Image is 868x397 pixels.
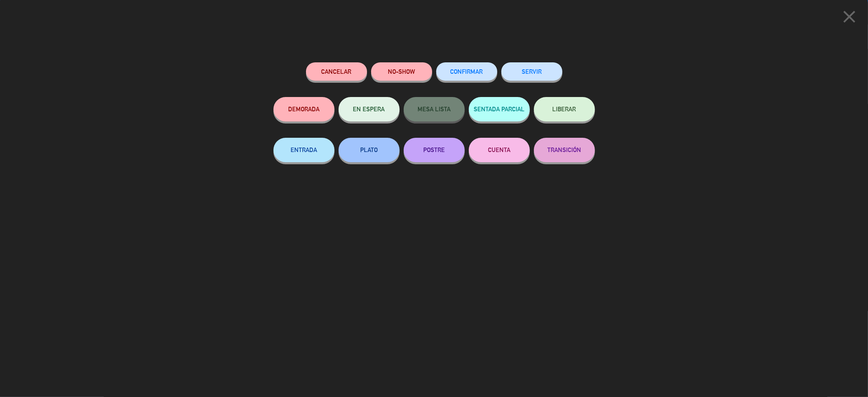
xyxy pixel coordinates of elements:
[436,62,497,81] button: CONFIRMAR
[839,7,859,27] i: close
[371,62,432,81] button: NO-SHOW
[450,68,483,75] span: CONFIRMAR
[339,97,400,121] button: EN ESPERA
[404,138,465,162] button: POSTRE
[339,138,400,162] button: PLATO
[534,97,595,121] button: LIBERAR
[534,138,595,162] button: TRANSICIÓN
[273,97,335,121] button: DEMORADA
[469,97,530,121] button: SENTADA PARCIAL
[553,106,576,112] span: LIBERAR
[306,62,367,81] button: Cancelar
[469,138,530,162] button: CUENTA
[404,97,465,121] button: MESA LISTA
[837,6,862,30] button: close
[273,138,335,162] button: ENTRADA
[501,62,562,81] button: SERVIR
